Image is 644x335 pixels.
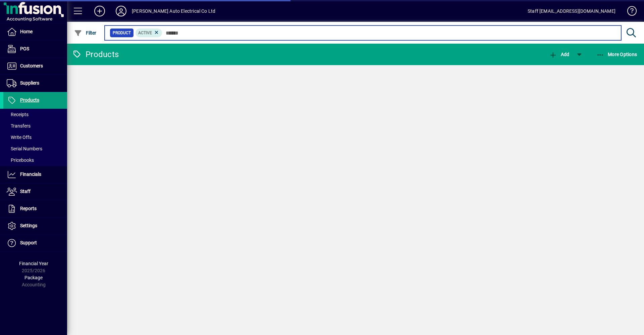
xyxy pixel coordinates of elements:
div: Products [72,49,119,60]
span: Pricebooks [7,157,34,163]
span: Filter [74,30,97,36]
span: Customers [20,63,43,68]
button: Add [547,48,571,60]
a: Suppliers [3,75,67,92]
button: Profile [110,5,132,17]
a: Home [3,23,67,40]
a: Write Offs [3,132,67,143]
span: Package [24,275,43,280]
div: [PERSON_NAME] Auto Electrical Co Ltd [132,6,215,16]
span: POS [20,46,29,51]
a: Serial Numbers [3,143,67,154]
span: Product [113,30,131,36]
mat-chip: Activation Status: Active [136,29,162,37]
span: Products [20,97,39,103]
span: Add [549,52,569,57]
span: Settings [20,223,37,228]
span: More Options [596,52,637,57]
a: Transfers [3,120,67,132]
span: Support [20,240,37,245]
span: Staff [20,189,31,194]
a: Receipts [3,109,67,120]
button: Add [89,5,110,17]
span: Financials [20,172,41,177]
a: Customers [3,58,67,75]
span: Suppliers [20,80,39,86]
span: Serial Numbers [7,146,42,151]
button: Filter [72,27,98,39]
a: Pricebooks [3,154,67,166]
span: Receipts [7,112,29,117]
a: Financials [3,166,67,183]
a: Reports [3,200,67,217]
a: POS [3,41,67,57]
button: More Options [595,48,639,60]
span: Home [20,29,33,34]
span: Write Offs [7,135,32,140]
a: Knowledge Base [622,1,636,23]
span: Transfers [7,123,31,129]
div: Staff [EMAIL_ADDRESS][DOMAIN_NAME] [528,6,615,16]
span: Reports [20,206,37,211]
span: Active [138,31,152,35]
span: Financial Year [19,261,48,266]
a: Support [3,235,67,251]
a: Staff [3,183,67,200]
a: Settings [3,218,67,234]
